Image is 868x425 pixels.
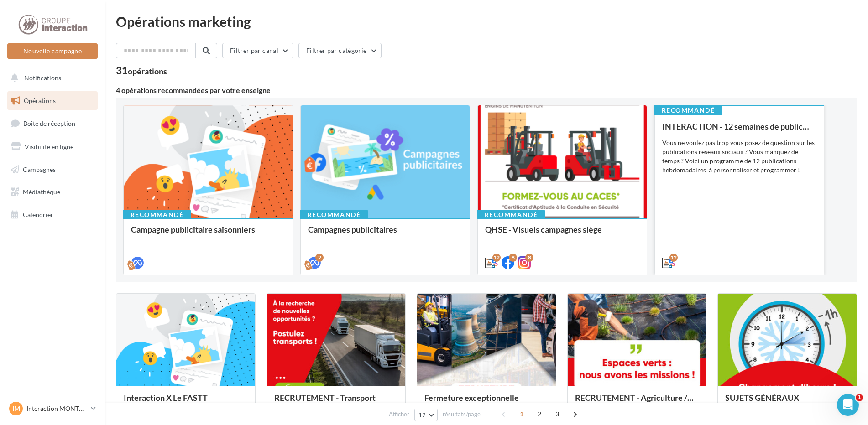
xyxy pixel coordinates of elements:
span: résultats/page [443,410,481,419]
div: Campagne publicitaire saisonniers [131,225,285,243]
div: Fermeture exceptionnelle [424,393,549,411]
span: Boîte de réception [23,119,75,127]
span: 1 [856,394,863,401]
button: Notifications [5,68,96,88]
div: Campagnes publicitaires [308,225,462,243]
div: 12 [492,254,501,262]
a: Boîte de réception [5,114,99,133]
div: RECRUTEMENT - Transport [274,393,398,411]
div: 4 opérations recommandées par votre enseigne [116,87,857,94]
a: Opérations [5,91,99,110]
div: 8 [525,254,533,262]
span: Visibilité en ligne [25,143,73,150]
div: 31 [116,66,167,76]
span: Afficher [389,410,409,419]
div: Recommandé [300,210,368,220]
span: Campagnes [23,165,56,173]
div: SUJETS GÉNÉRAUX [725,393,849,411]
button: 12 [414,409,438,421]
span: 2 [532,407,547,421]
span: Médiathèque [23,188,60,196]
div: 2 [315,254,324,262]
button: Nouvelle campagne [7,43,98,59]
a: Campagnes [5,160,99,179]
div: Recommandé [654,105,722,115]
button: Filtrer par catégorie [298,43,382,58]
div: QHSE - Visuels campagnes siège [485,225,639,243]
div: Recommandé [477,210,545,220]
span: 1 [514,407,529,421]
a: IM Interaction MONTPELLIER [7,400,98,417]
span: 3 [550,407,565,421]
span: Calendrier [23,211,53,218]
span: Notifications [24,74,61,82]
span: Opérations [24,97,56,104]
div: INTERACTION - 12 semaines de publication [662,122,816,131]
div: Opérations marketing [116,15,857,28]
iframe: Intercom live chat [837,394,859,416]
a: Médiathèque [5,182,99,202]
div: RECRUTEMENT - Agriculture / Espaces verts [575,393,699,411]
span: IM [12,404,20,413]
div: Vous ne voulez pas trop vous posez de question sur les publications réseaux sociaux ? Vous manque... [662,138,816,175]
div: 8 [509,254,517,262]
div: opérations [128,67,167,75]
button: Filtrer par canal [222,43,293,58]
div: 12 [669,254,678,262]
div: Recommandé [123,210,191,220]
a: Visibilité en ligne [5,137,99,156]
p: Interaction MONTPELLIER [26,404,87,413]
a: Calendrier [5,205,99,224]
span: 12 [418,411,426,419]
div: Interaction X Le FASTT [124,393,248,411]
